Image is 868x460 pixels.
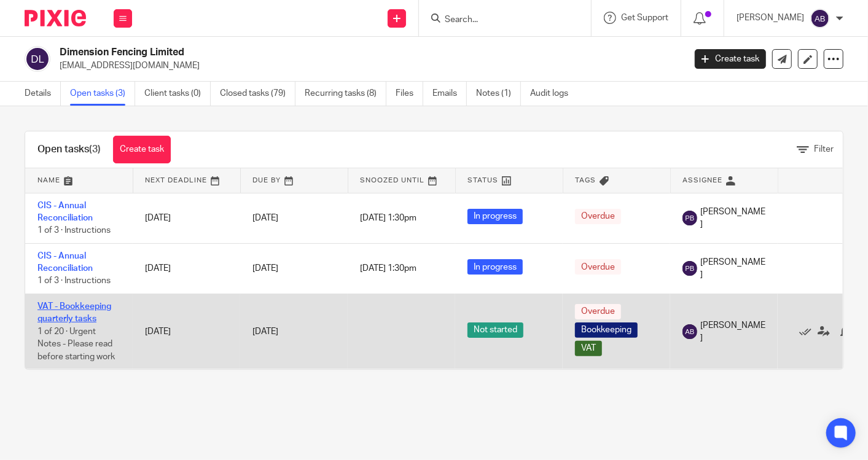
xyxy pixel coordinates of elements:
a: CIS - Annual Reconciliation [37,201,93,222]
span: [DATE] [252,214,278,222]
span: Tags [576,177,596,184]
img: svg%3E [682,324,697,339]
a: VAT - Bookkeeping quarterly tasks [37,302,111,323]
img: svg%3E [682,261,697,276]
img: svg%3E [25,46,50,72]
span: [DATE] 1:30pm [360,264,416,273]
span: Get Support [621,14,668,22]
span: (3) [89,144,101,154]
img: svg%3E [682,211,697,225]
span: 1 of 3 · Instructions [37,226,111,235]
a: Details [25,82,61,106]
span: 1 of 3 · Instructions [37,277,111,286]
span: Overdue [575,259,621,275]
a: Audit logs [530,82,577,106]
a: Create task [113,136,171,163]
a: Closed tasks (79) [220,82,295,106]
span: Bookkeeping [575,322,638,338]
a: Client tasks (0) [144,82,211,106]
a: Notes (1) [476,82,521,106]
a: Open tasks (3) [70,82,135,106]
p: [PERSON_NAME] [737,12,804,24]
td: [DATE] [133,193,240,243]
a: Emails [432,82,467,106]
a: Mark as done [799,326,818,338]
td: [DATE] [133,294,240,369]
span: Not started [467,322,523,338]
a: Create task [695,49,766,69]
span: Status [468,177,499,184]
img: svg%3E [810,9,830,28]
p: [EMAIL_ADDRESS][DOMAIN_NAME] [60,60,676,72]
span: Overdue [575,304,621,319]
span: Filter [814,145,834,154]
span: [DATE] [252,327,278,336]
h1: Open tasks [37,143,101,156]
a: Files [396,82,423,106]
span: [DATE] [252,264,278,273]
span: [PERSON_NAME] [700,256,765,281]
h2: Dimension Fencing Limited [60,46,553,59]
span: VAT [575,341,602,356]
td: [DATE] [133,243,240,294]
img: Pixie [25,10,86,26]
span: [PERSON_NAME] [700,319,765,345]
span: In progress [467,259,523,275]
span: 1 of 20 · Urgent Notes - Please read before starting work [37,327,115,361]
input: Search [444,15,554,26]
a: CIS - Annual Reconciliation [37,252,93,273]
span: Snoozed Until [361,177,425,184]
span: [DATE] 1:30pm [360,214,416,222]
span: Overdue [575,209,621,224]
span: [PERSON_NAME] [700,206,765,231]
span: In progress [467,209,523,224]
a: Recurring tasks (8) [305,82,386,106]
